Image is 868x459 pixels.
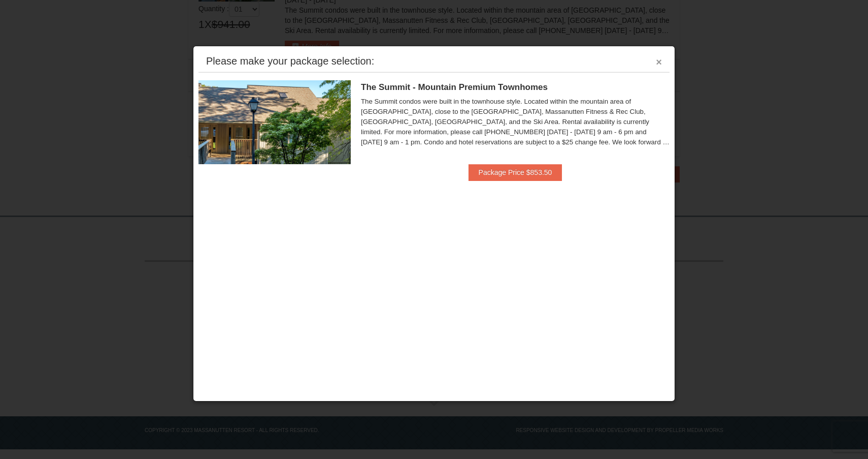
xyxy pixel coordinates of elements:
div: Please make your package selection: [206,56,374,66]
button: Package Price $853.50 [469,164,562,180]
span: The Summit - Mountain Premium Townhomes [361,82,548,92]
button: × [656,57,662,67]
img: 19219034-1-0eee7e00.jpg [198,80,351,164]
div: The Summit condos were built in the townhouse style. Located within the mountain area of [GEOGRAP... [361,97,670,147]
